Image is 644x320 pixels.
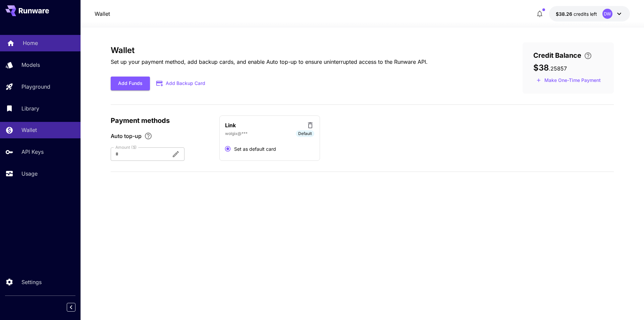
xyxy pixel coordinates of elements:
[115,144,137,150] label: Amount ($)
[111,58,428,66] p: Set up your payment method, add backup cards, and enable Auto top-up to ensure uninterrupted acce...
[549,65,567,72] span: . 25857
[533,63,549,73] span: $38
[296,131,314,137] span: Default
[111,116,211,126] p: Payment methods
[111,46,428,55] h3: Wallet
[111,77,150,90] button: Add Funds
[556,10,597,17] div: $38.25857
[581,52,595,60] button: Enter your card details and choose an Auto top-up amount to avoid service interruptions. We'll au...
[234,145,276,152] span: Set as default card
[111,132,142,140] span: Auto top-up
[142,132,155,140] button: Enable Auto top-up to ensure uninterrupted service. We'll automatically bill the chosen amount wh...
[21,61,40,69] p: Models
[21,104,39,112] p: Library
[95,10,110,18] nav: breadcrumb
[21,278,42,286] p: Settings
[533,50,581,60] span: Credit Balance
[21,83,50,91] p: Playground
[602,9,612,19] div: DW
[533,75,604,86] button: Make a one-time, non-recurring payment
[23,39,38,47] p: Home
[21,148,44,156] p: API Keys
[225,121,236,129] p: Link
[72,301,80,313] div: Collapse sidebar
[95,10,110,18] a: Wallet
[67,303,75,312] button: Collapse sidebar
[21,126,37,134] p: Wallet
[21,170,38,178] p: Usage
[150,77,212,90] button: Add Backup Card
[574,11,597,17] span: credits left
[549,6,630,21] button: $38.25857DW
[556,11,574,17] span: $38.26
